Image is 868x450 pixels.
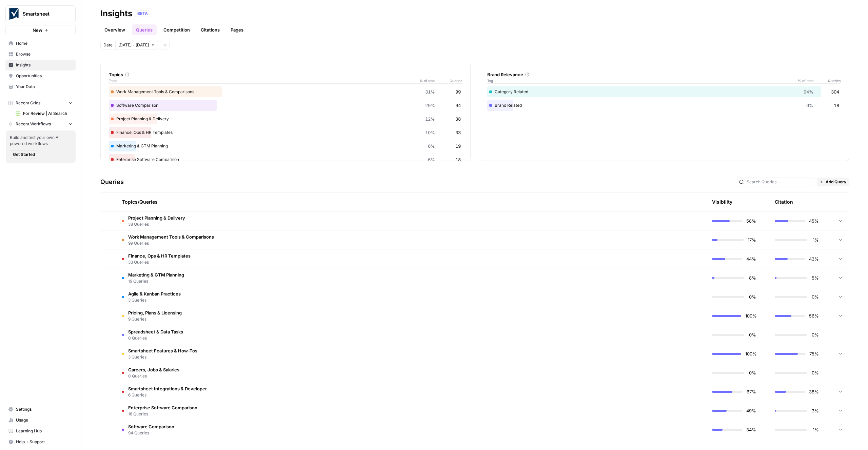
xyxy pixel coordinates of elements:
[128,221,185,227] span: 38 Queries
[128,335,183,341] span: 0 Queries
[16,406,73,412] span: Settings
[775,192,793,211] div: Citation
[746,255,756,262] span: 44%
[5,25,76,35] button: New
[16,73,73,79] span: Opportunities
[128,347,197,354] span: Smartsheet Features & How-Tos
[16,40,73,46] span: Home
[487,71,841,78] div: Brand Relevance
[128,411,197,417] span: 18 Queries
[16,417,73,423] span: Usage
[16,428,73,434] span: Learning Hub
[5,81,76,92] a: Your Data
[425,88,435,95] span: 31%
[455,116,461,122] span: 38
[128,252,191,259] span: Finance, Ops & HR Templates
[809,255,819,262] span: 43%
[16,62,73,68] span: Insights
[23,11,64,17] span: Smartsheet
[16,100,40,106] span: Recent Grids
[135,10,150,17] div: BETA
[747,179,812,185] input: Search Queries
[118,42,149,48] span: [DATE] - [DATE]
[226,24,248,35] a: Pages
[425,116,435,122] span: 12%
[128,290,181,297] span: Agile & Kanban Practices
[809,312,819,319] span: 56%
[487,100,841,111] div: Brand Related
[128,278,184,284] span: 19 Queries
[745,312,756,319] span: 100%
[8,8,20,20] img: Smartsheet Logo
[834,102,839,109] span: 18
[813,78,841,83] span: Queries
[455,102,461,109] span: 94
[159,24,194,35] a: Competition
[455,88,461,95] span: 99
[425,129,435,136] span: 10%
[128,366,179,373] span: Careers, Jobs & Salaries
[746,407,756,414] span: 49%
[128,404,197,411] span: Enterprise Software Comparison
[5,415,76,426] a: Usage
[109,78,415,83] span: Topic
[128,259,191,265] span: 33 Queries
[128,316,182,322] span: 9 Queries
[128,233,214,240] span: Work Management Tools & Comparisons
[16,439,73,445] span: Help + Support
[103,42,113,48] span: Date
[33,27,42,34] span: New
[428,156,435,163] span: 6%
[16,121,51,127] span: Recent Workflows
[128,385,207,392] span: Smartsheet Integrations & Developer
[811,237,819,243] span: 1%
[10,150,38,159] button: Get Started
[109,154,462,165] div: Enterprise Software Comparison
[128,297,181,303] span: 3 Queries
[122,192,637,211] div: Topics/Queries
[16,84,73,90] span: Your Data
[746,426,756,433] span: 34%
[748,237,756,243] span: 17%
[811,407,819,414] span: 3%
[817,178,849,186] button: Add Query
[128,240,214,246] span: 99 Queries
[5,70,76,81] a: Opportunities
[811,369,819,376] span: 0%
[746,218,756,224] span: 58%
[487,86,841,97] div: Category Related
[811,426,819,433] span: 1%
[109,71,462,78] div: Topics
[109,141,462,151] div: Marketing & GTM Planning
[826,179,846,185] span: Add Query
[712,199,732,205] div: Visibility
[115,41,158,49] button: [DATE] - [DATE]
[109,100,462,111] div: Software Comparison
[5,5,76,22] button: Workspace: Smartsheet
[415,78,435,83] span: % of total
[811,331,819,338] span: 0%
[455,143,461,149] span: 19
[109,127,462,138] div: Finance, Ops & HR Templates
[435,78,462,83] span: Queries
[455,156,461,163] span: 18
[13,108,76,119] a: For Review | AI Search
[13,151,35,158] span: Get Started
[811,274,819,281] span: 5%
[5,436,76,447] button: Help + Support
[128,309,182,316] span: Pricing, Plans & Licensing
[10,135,72,147] span: Build and test your own AI powered workflows
[5,404,76,415] a: Settings
[100,8,132,19] div: Insights
[16,51,73,57] span: Browse
[748,293,756,300] span: 0%
[128,354,197,360] span: 3 Queries
[128,271,184,278] span: Marketing & GTM Planning
[100,24,129,35] a: Overview
[100,177,124,187] h3: Queries
[128,392,207,398] span: 6 Queries
[128,430,174,436] span: 94 Queries
[748,369,756,376] span: 0%
[793,78,813,83] span: % of total
[428,143,435,149] span: 6%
